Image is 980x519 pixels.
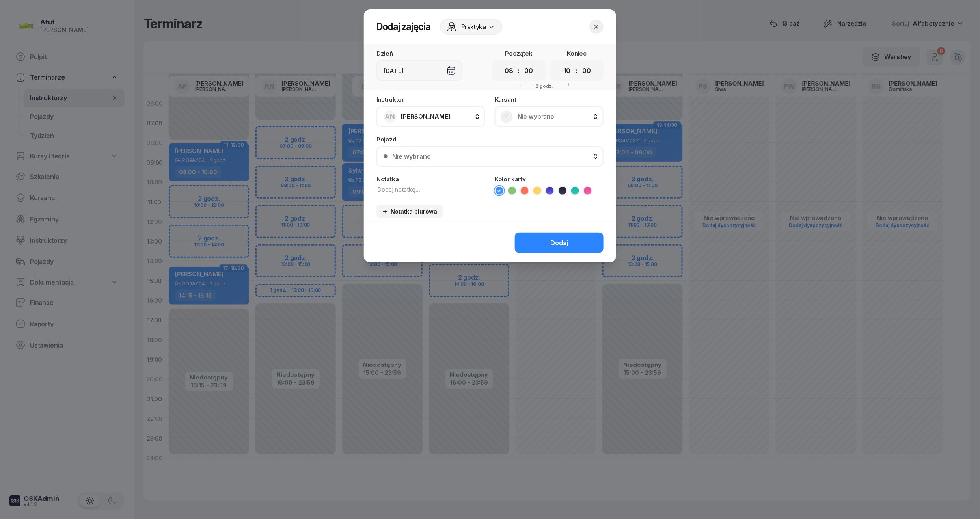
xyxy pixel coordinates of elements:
div: : [518,66,520,75]
span: [PERSON_NAME] [401,113,450,120]
button: AN[PERSON_NAME] [376,106,485,127]
span: Nie wybrano [518,113,598,120]
span: AN [385,113,395,120]
button: Notatka biurowa [376,205,443,218]
div: Nie wybrano [392,153,431,160]
button: Dodaj [515,233,604,253]
div: Dodaj [550,239,568,247]
h2: Dodaj zajęcia [376,20,430,33]
span: Praktyka [461,22,486,32]
button: Nie wybrano [376,146,604,167]
div: Notatka biurowa [382,208,437,215]
div: : [576,66,578,75]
